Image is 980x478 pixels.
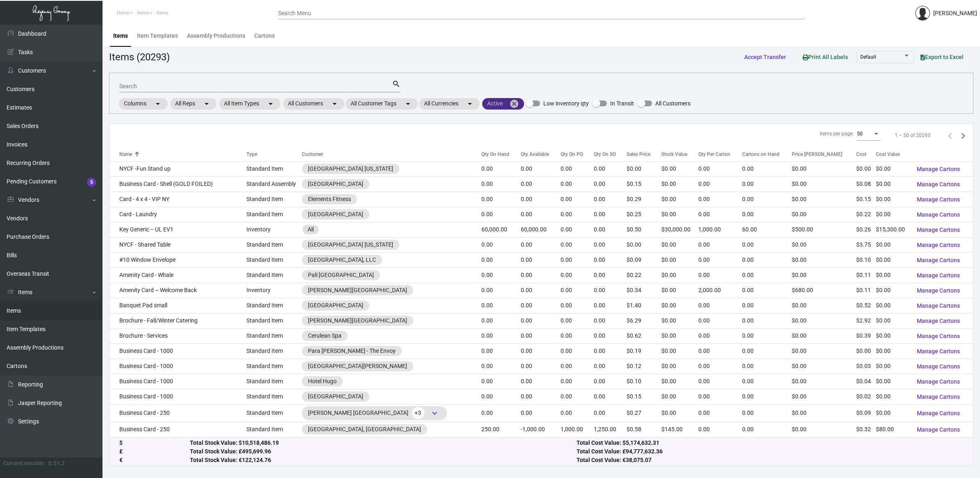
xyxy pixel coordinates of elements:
mat-chip: Columns [119,98,168,110]
span: Manage Cartons [917,333,960,339]
td: 0.00 [561,207,594,222]
td: 0.00 [521,207,561,222]
td: 0.00 [594,207,627,222]
td: $0.00 [792,176,856,192]
td: 0.00 [742,207,792,222]
td: $0.00 [661,192,698,207]
td: 0.00 [561,222,594,237]
span: Manage Cartons [917,211,960,218]
td: 0.00 [594,237,627,252]
button: Manage Cartons [910,298,966,313]
td: $0.00 [876,268,911,283]
td: $0.00 [661,359,698,374]
td: $0.00 [661,176,698,192]
span: Manage Cartons [917,287,960,294]
div: Items [113,32,128,40]
td: Business Card - 1000 [109,359,246,374]
td: 0.00 [521,359,561,374]
div: Price [PERSON_NAME] [792,151,856,158]
td: $0.00 [876,237,911,252]
th: Customer [302,147,482,161]
span: Manage Cartons [917,302,960,309]
td: $0.00 [661,207,698,222]
td: 0.00 [698,237,742,252]
span: Default [860,54,876,60]
span: Manage Cartons [917,393,960,400]
mat-icon: arrow_drop_down [403,99,413,109]
div: Cost [856,151,866,158]
td: 60,000.00 [521,222,561,237]
div: Name [119,151,246,158]
td: 0.00 [481,343,521,359]
span: All Customers [655,98,691,108]
span: Manage Cartons [917,348,960,354]
span: Items [137,10,149,16]
td: 0.00 [481,207,521,222]
td: NYCF - Shared Table [109,237,246,252]
div: Qty On SO [594,151,627,158]
td: Standard Assembly [246,176,302,192]
div: Cost [856,151,876,158]
span: In Transit [610,98,634,108]
td: Standard Item [246,268,302,283]
td: 0.00 [521,343,561,359]
div: Stock Value [661,151,687,158]
div: Cost Value [876,151,900,158]
td: Inventory [246,283,302,298]
td: Standard Item [246,252,302,268]
div: Stock Value [661,151,698,158]
td: 0.00 [742,298,792,313]
td: $0.00 [661,328,698,343]
button: Manage Cartons [910,207,966,222]
div: Item Templates [137,32,178,40]
div: [GEOGRAPHIC_DATA][PERSON_NAME] [308,362,407,371]
div: Cartons on Hand [742,151,779,158]
div: Sales Price [627,151,650,158]
td: 0.00 [561,161,594,176]
button: Manage Cartons [910,162,966,176]
td: $6.29 [627,313,661,328]
span: Manage Cartons [917,378,960,385]
td: Standard Item [246,328,302,343]
td: 0.00 [561,237,594,252]
td: 0.00 [561,298,594,313]
td: 0.00 [698,207,742,222]
td: 0.00 [698,252,742,268]
td: Business Card - 1000 [109,343,246,359]
span: Low inventory qty [543,98,589,108]
mat-chip: All Reps [170,98,217,110]
span: Manage Cartons [917,196,960,203]
div: Type [246,151,257,158]
td: 0.00 [561,268,594,283]
td: $0.03 [856,359,876,374]
td: 0.00 [594,268,627,283]
td: 60,000.00 [481,222,521,237]
div: Sales Price [627,151,661,158]
mat-icon: arrow_drop_down [266,99,276,109]
td: 0.00 [742,237,792,252]
td: 0.00 [481,298,521,313]
button: Manage Cartons [910,389,966,404]
td: 0.00 [594,313,627,328]
button: Manage Cartons [910,192,966,207]
button: Manage Cartons [910,313,966,328]
button: Export to Excel [914,50,970,64]
td: $0.00 [876,328,911,343]
td: 0.00 [521,237,561,252]
td: $0.00 [627,237,661,252]
div: Qty On Hand [481,151,509,158]
td: $0.00 [792,343,856,359]
span: Manage Cartons [917,363,960,370]
div: Cartons on Hand [742,151,792,158]
td: $680.00 [792,283,856,298]
div: Items per page: [820,130,854,137]
td: 0.00 [561,313,594,328]
td: $0.00 [876,207,911,222]
td: $0.11 [856,283,876,298]
td: $0.39 [856,328,876,343]
td: $0.15 [627,176,661,192]
td: $0.00 [792,298,856,313]
td: 0.00 [481,252,521,268]
td: $0.00 [876,343,911,359]
td: 0.00 [481,176,521,192]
